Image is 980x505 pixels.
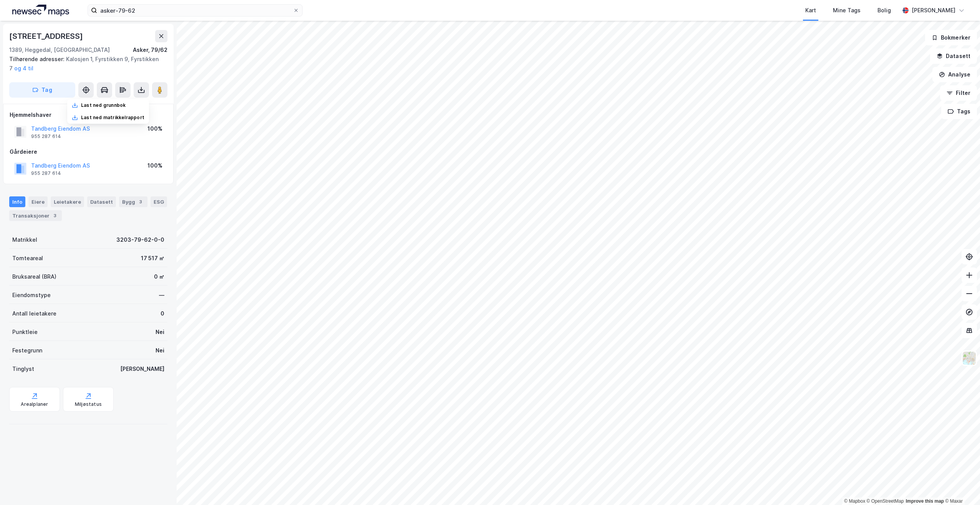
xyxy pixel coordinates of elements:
div: Festegrunn [12,346,42,355]
button: Analyse [932,67,977,82]
input: Søk på adresse, matrikkel, gårdeiere, leietakere eller personer [97,5,293,16]
div: Eiendomstype [12,291,51,300]
div: Bruksareal (BRA) [12,272,56,281]
button: Bokmerker [925,30,977,45]
button: Filter [940,85,977,101]
div: Last ned matrikkelrapport [81,115,144,121]
div: Transaksjoner [9,210,62,221]
div: Matrikkel [12,235,37,244]
a: Improve this map [906,498,944,504]
div: Bolig [877,6,891,15]
div: [STREET_ADDRESS] [9,30,84,42]
div: Eiere [28,196,48,207]
div: Mine Tags [833,6,861,15]
div: [PERSON_NAME] [120,364,164,374]
div: Antall leietakere [12,309,56,318]
div: Nei [156,327,164,337]
div: 100% [147,124,162,133]
div: Asker, 79/62 [133,45,167,55]
div: ESG [151,196,167,207]
div: 3 [137,198,144,206]
div: Leietakere [51,196,84,207]
div: Info [9,196,25,207]
img: logo.a4113a55bc3d86da70a041830d287a7e.svg [12,5,69,16]
div: Hjemmelshaver [10,110,167,120]
div: 3203-79-62-0-0 [116,235,164,244]
button: Tag [9,82,75,98]
img: Z [962,351,977,365]
div: Tinglyst [12,364,34,374]
div: Nei [156,346,164,355]
a: Mapbox [844,498,865,504]
span: Tilhørende adresser: [9,56,66,62]
a: OpenStreetMap [867,498,904,504]
div: Arealplaner [21,401,48,407]
div: 100% [147,161,162,170]
div: 0 [161,309,164,318]
div: 3 [51,212,59,219]
div: Miljøstatus [75,401,102,407]
div: Kart [805,6,816,15]
div: Bygg [119,196,147,207]
button: Tags [941,104,977,119]
iframe: Chat Widget [942,468,980,505]
div: 955 287 614 [31,133,61,140]
div: 0 ㎡ [154,272,164,281]
div: Kontrollprogram for chat [942,468,980,505]
div: — [159,291,164,300]
div: 955 287 614 [31,170,61,176]
div: Tomteareal [12,254,43,263]
div: Gårdeiere [10,147,167,156]
div: [PERSON_NAME] [912,6,955,15]
button: Datasett [930,48,977,64]
div: Last ned grunnbok [81,102,126,108]
div: Punktleie [12,327,38,337]
div: Datasett [87,196,116,207]
div: 17 517 ㎡ [141,254,164,263]
div: 1389, Heggedal, [GEOGRAPHIC_DATA] [9,45,110,55]
div: Kalosjen 1, Fyrstikken 9, Fyrstikken 7 [9,55,161,73]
